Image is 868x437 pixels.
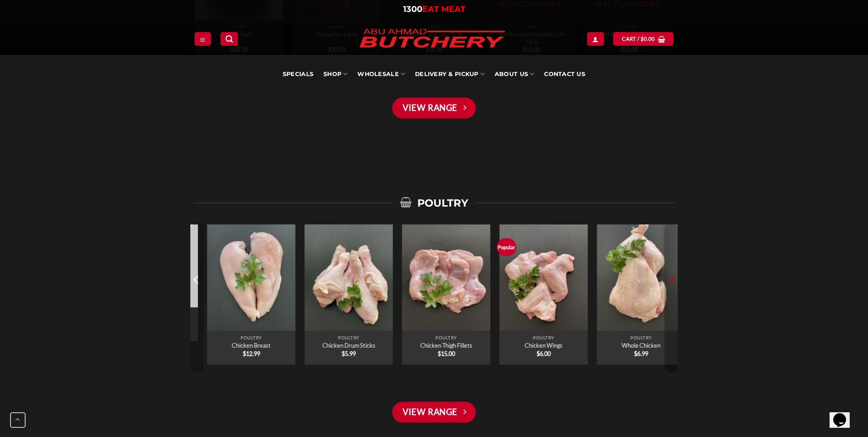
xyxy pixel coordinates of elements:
[597,224,685,331] a: Whole Chicken
[403,4,465,14] a: 1300EAT MEAT
[499,224,588,331] a: Chicken Wings
[400,196,468,210] span: POULTRY
[641,36,655,42] bdi: 0.00
[10,412,26,428] button: Go to top
[403,4,422,14] span: 1300
[587,32,604,45] a: Login
[342,350,356,357] bdi: 5.99
[207,224,295,331] a: Chicken Breast
[634,350,637,357] span: $
[830,400,859,428] iframe: chat widget
[597,224,685,331] img: Abu Ahmad Butchery Punchbowl
[622,35,655,43] span: Cart /
[415,55,485,93] a: Delivery & Pickup
[622,342,661,349] a: Whole Chicken
[322,342,375,349] a: Chicken Drum Sticks
[190,224,204,373] button: Previous
[664,224,678,373] button: Next
[634,350,648,357] bdi: 6.99
[641,35,644,43] span: $
[232,342,271,349] a: Chicken Breast
[537,350,540,357] span: $
[544,55,585,93] a: Contact Us
[613,32,674,45] a: View cart
[194,32,211,45] a: Menu
[304,224,393,331] a: Chicken Drum Sticks
[392,98,475,119] a: View Range
[243,350,260,357] bdi: 12.99
[323,55,347,93] a: SHOP
[402,224,490,331] img: Abu Ahmad Butchery Punchbowl
[499,224,588,331] img: Abu Ahmad Butchery Punchbowl
[406,335,485,340] p: Poultry
[352,23,512,55] img: Abu Ahmad Butchery
[420,342,472,349] a: Chicken Thigh Fillets
[207,224,295,331] img: Abu Ahmad Butchery Punchbowl
[601,335,680,340] p: Poultry
[243,350,246,357] span: $
[422,4,465,14] span: EAT MEAT
[504,335,583,340] p: Poultry
[525,342,563,349] a: Chicken Wings
[221,32,238,45] a: Search
[437,350,455,357] bdi: 15.00
[342,350,345,357] span: $
[211,335,291,340] p: Poultry
[304,224,393,331] img: Abu Ahmad Butchery Punchbowl
[437,350,441,357] span: $
[392,402,475,423] a: View Range
[537,350,551,357] bdi: 6.00
[402,224,490,331] a: Chicken Thigh Fillets
[309,335,388,340] p: Poultry
[283,55,313,93] a: Specials
[495,55,534,93] a: About Us
[357,55,405,93] a: Wholesale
